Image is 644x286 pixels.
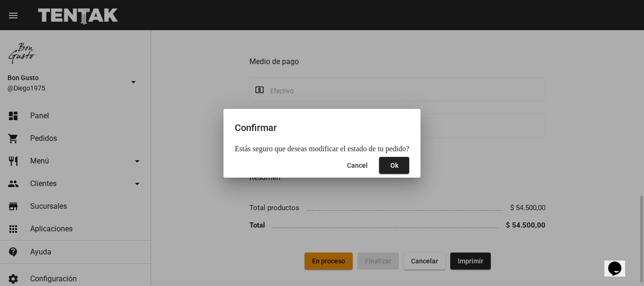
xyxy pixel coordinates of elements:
[235,120,409,135] h2: Confirmar
[339,157,375,174] button: Close dialog
[347,162,368,169] span: Cancel
[379,157,409,174] button: Close dialog
[223,145,421,153] mat-dialog-content: Estás seguro que deseas modificar el estado de tu pedido?
[604,248,635,277] iframe: chat widget
[390,162,398,169] span: Ok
